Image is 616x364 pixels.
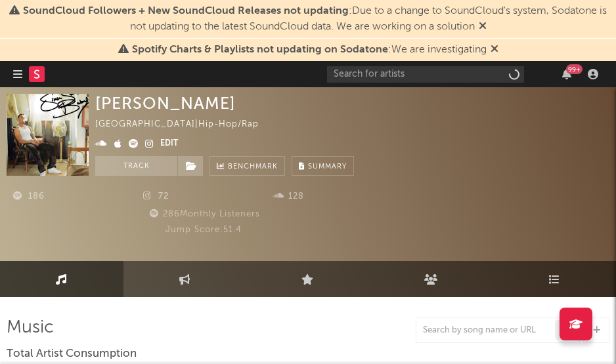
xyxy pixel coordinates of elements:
button: 99+ [562,69,571,79]
button: Summary [292,156,354,176]
span: 128 [273,192,304,201]
div: [GEOGRAPHIC_DATA] | Hip-Hop/Rap [95,117,274,132]
span: Dismiss [491,45,498,55]
span: Total Artist Consumption [7,346,137,362]
a: Benchmark [209,156,285,176]
input: Search for artists [327,66,524,83]
span: Dismiss [479,22,487,32]
span: Jump Score: 51.4 [165,226,242,234]
input: Search by song name or URL [416,325,555,336]
span: 286 Monthly Listeners [148,210,260,218]
span: 186 [13,192,45,201]
button: Edit [160,136,178,152]
span: : We are investigating [132,45,487,55]
div: 99 + [566,64,583,74]
button: Track [95,156,177,176]
span: 72 [143,192,169,201]
span: SoundCloud Followers + New SoundCloud Releases not updating [23,6,349,16]
div: [PERSON_NAME] [95,94,236,113]
span: Benchmark [228,159,278,175]
span: Spotify Charts & Playlists not updating on Sodatone [132,45,388,55]
span: : Due to a change to SoundCloud's system, Sodatone is not updating to the latest SoundCloud data.... [23,6,607,32]
span: Summary [308,163,347,171]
